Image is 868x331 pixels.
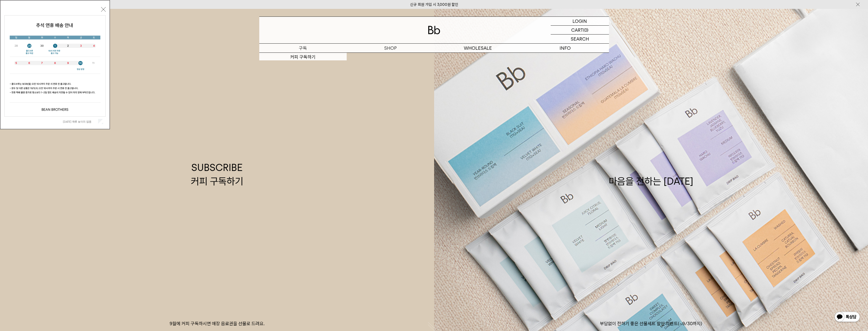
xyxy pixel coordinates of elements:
label: [DATE] 하루 보이지 않음 [63,120,97,124]
img: 카카오톡 채널 1:1 채팅 버튼 [834,311,860,323]
a: LOGIN [551,17,609,26]
a: CART (0) [551,26,609,34]
p: INFO [522,44,609,53]
img: 5e4d662c6b1424087153c0055ceb1a13_140731.jpg [5,15,105,116]
a: SHOP [347,44,434,53]
p: WHOLESALE [434,44,522,53]
div: SUBSCRIBE 커피 구독하기 [191,161,243,188]
div: 마음을 전하는 [DATE] [609,161,693,188]
img: 로고 [428,26,440,34]
a: 커피 구독하기 [259,53,347,61]
p: CART [571,26,583,34]
p: SEARCH [571,34,589,43]
a: 구독 [259,44,347,53]
button: 닫기 [101,7,106,12]
p: LOGIN [572,17,587,25]
p: (0) [583,26,588,34]
a: 신규 회원 가입 시 3,000원 할인 [410,2,458,7]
